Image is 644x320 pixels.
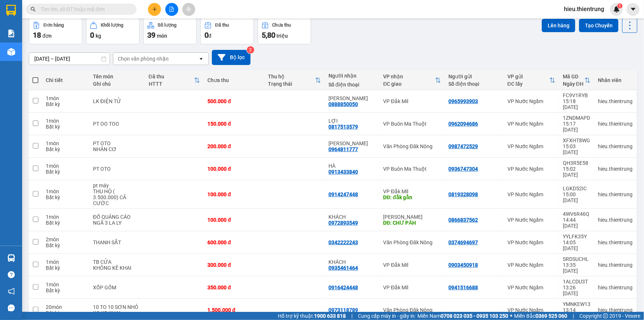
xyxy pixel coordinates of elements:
[448,239,478,245] div: 0374694697
[148,3,161,16] button: plus
[507,143,555,149] div: VP Nước Ngầm
[8,304,15,312] span: message
[198,56,204,62] svg: open
[207,191,261,197] div: 100.000 đ
[30,6,66,51] b: Nhà xe Thiên Trung
[93,74,141,79] div: Tên món
[46,265,86,271] div: Bất kỳ
[563,256,590,262] div: SRDSUCHL
[328,239,358,245] div: 0342222243
[448,191,478,197] div: 0819328098
[44,23,64,28] div: Đơn hàng
[448,121,478,127] div: 0962094686
[264,71,325,90] th: Toggle SortBy
[328,265,358,271] div: 0935461464
[42,33,52,39] span: đơn
[328,95,376,101] div: HUY BẢO
[93,265,141,271] div: KHÔNG KÊ KHAI
[563,234,590,239] div: YYLFK35Y
[563,166,590,178] div: 15:02 [DATE]
[93,304,141,310] div: 10 TO 10 SƠN NHỎ
[563,301,590,307] div: YMNKEW13
[383,307,441,313] div: Văn Phòng Đăk Nông
[328,191,358,197] div: 0914247448
[204,31,209,40] span: 0
[207,143,261,149] div: 200.000 đ
[93,239,141,245] div: THANH SẮT
[149,81,194,87] div: HTTT
[563,185,590,191] div: LGKD52IC
[328,220,358,226] div: 0972893549
[207,217,261,223] div: 100.000 đ
[563,92,590,98] div: FC9V1RYB
[212,50,251,65] button: Bộ lọc
[328,140,376,146] div: KIM HÒA PHÁT
[46,77,86,83] div: Chi tiết
[93,166,141,172] div: PT OTO
[507,74,550,79] div: VP gửi
[314,313,346,319] strong: 1900 633 818
[328,259,376,265] div: KHÁCH
[542,19,575,32] button: Lên hàng
[448,143,478,149] div: 0987472529
[507,239,555,245] div: VP Nước Ngầm
[262,31,275,40] span: 5,80
[272,23,291,28] div: Chưa thu
[448,217,478,223] div: 0866837562
[559,71,594,90] th: Toggle SortBy
[603,313,608,319] span: copyright
[7,254,15,262] img: warehouse-icon
[579,19,619,32] button: Tạo Chuyến
[598,262,633,268] div: hieu.thientrung
[207,239,261,245] div: 600.000 đ
[563,115,590,121] div: 1ZNDMAPD
[93,121,141,127] div: PT OO TOO
[157,33,167,39] span: món
[328,146,358,152] div: 0964811777
[507,262,555,268] div: VP Nước Ngầm
[93,183,141,188] div: pt máy
[507,98,555,104] div: VP Nước Ngầm
[535,313,567,319] strong: 0369 525 060
[507,217,555,223] div: VP Nước Ngầm
[328,285,358,290] div: 0916424448
[247,46,254,54] sup: 2
[328,169,358,175] div: 0913433840
[328,307,358,313] div: 0973118789
[328,124,358,130] div: 0817513579
[93,310,141,316] div: KO KE KHAI
[46,214,86,220] div: 1 món
[383,262,441,268] div: VP Đắk Mil
[563,74,585,79] div: Mã GD
[448,166,478,172] div: 0936747304
[276,33,288,39] span: triệu
[46,310,86,316] div: Bất kỳ
[93,188,141,206] div: THU HỘ ( 3.500.000) CẢ CƯỚC
[448,262,478,268] div: 0903450918
[46,242,86,248] div: Bất kỳ
[351,312,352,320] span: |
[598,77,633,83] div: Nhân viên
[46,124,86,130] div: Bất kỳ
[504,71,559,90] th: Toggle SortBy
[101,23,123,28] div: Khối lượng
[118,55,169,62] div: Chọn văn phòng nhận
[598,121,633,127] div: hieu.thientrung
[563,211,590,217] div: 4WV6R46Q
[507,285,555,290] div: VP Nước Ngầm
[46,169,86,175] div: Bất kỳ
[182,3,195,16] button: aim
[186,7,191,12] span: aim
[8,288,15,295] span: notification
[448,81,500,87] div: Số điện thoại
[93,220,141,226] div: NGÃ 3 LA LY
[563,121,590,133] div: 15:17 [DATE]
[507,81,550,87] div: ĐC lấy
[46,163,86,169] div: 1 món
[598,285,633,290] div: hieu.thientrung
[328,163,376,169] div: HÀ
[598,166,633,172] div: hieu.thientrung
[145,71,204,90] th: Toggle SortBy
[598,217,633,223] div: hieu.thientrung
[514,312,567,320] span: Miền Bắc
